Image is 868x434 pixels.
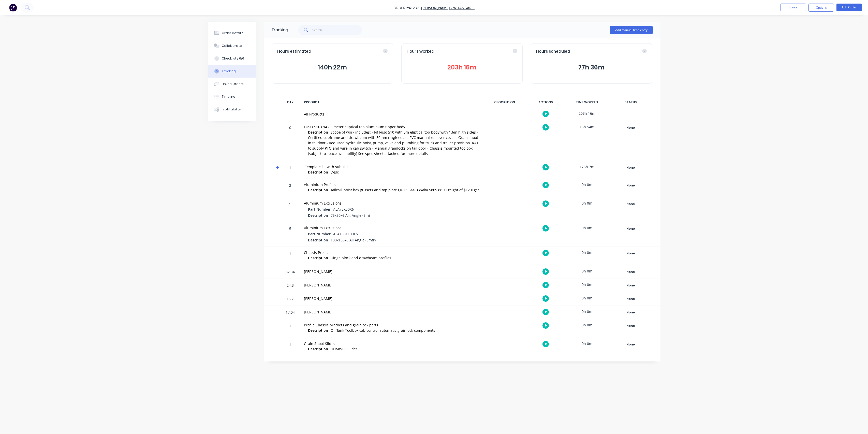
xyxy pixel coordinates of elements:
button: 77h 36m [536,63,647,72]
div: None [612,124,649,131]
div: 1 [283,339,298,356]
span: Part Number [308,207,331,212]
button: 140h 22m [277,63,388,72]
div: .Template kit with sub kits [304,164,479,169]
button: Options [808,4,834,12]
div: None [612,225,649,232]
div: None [612,182,649,189]
button: None [612,164,649,171]
div: Linked Orders [222,82,244,86]
button: None [612,268,649,276]
div: FUSO 510 6x4 - 5 meter eliptical top aluminium tipper body [304,124,479,129]
div: All Products [304,111,479,117]
button: None [612,282,649,289]
div: [PERSON_NAME] [304,296,479,301]
button: Profitability [208,103,256,116]
button: None [612,295,649,302]
span: UHMWPE Slides [331,346,358,351]
span: Description [308,129,328,135]
a: [PERSON_NAME] - Whangarei [421,5,475,10]
div: [PERSON_NAME] [304,282,479,288]
button: Close [781,4,806,11]
span: Scope of work includes: - Fit Fuso 510 with 5m eliptical top body with 1.6m high sides - Certifie... [308,130,479,156]
button: None [612,250,649,257]
button: Tracking [208,65,256,78]
span: Part Number [308,231,331,237]
div: [PERSON_NAME] [304,269,479,274]
button: None [612,341,649,348]
div: 0h 0m [568,279,606,290]
div: None [612,282,649,289]
button: None [612,200,649,208]
div: Chassis Profiles [304,250,479,255]
div: 2 [283,180,298,197]
button: Add manual time entry [610,26,653,34]
div: None [612,201,649,207]
div: 15.7 [283,293,298,306]
button: Checklists 6/6 [208,52,256,65]
div: None [612,296,649,302]
div: None [612,323,649,329]
div: Timeline [222,94,235,99]
button: Order details [208,27,256,39]
button: None [612,124,649,131]
div: 24.3 [283,280,298,292]
input: Search... [312,25,362,35]
div: QTY [283,97,298,108]
button: None [612,309,649,316]
span: Description [308,255,328,261]
button: Timeline [208,90,256,103]
div: Grain Shoot Slides [304,341,479,346]
div: Aluminium Profiles [304,182,479,187]
div: 175h 7m [568,161,606,172]
div: 17.04 [283,307,298,319]
div: CLOCKED ON [486,97,524,108]
div: 1 [283,162,298,179]
div: 1 [283,320,298,338]
span: Description [308,169,328,175]
div: 0h 0m [568,306,606,317]
div: Collaborate [222,44,242,48]
span: Hours worked [407,49,434,54]
span: Hours scheduled [536,49,570,54]
span: Desc [331,170,339,175]
span: Description [308,328,328,333]
div: 0h 0m [568,247,606,258]
div: [PERSON_NAME] [304,309,479,315]
div: Order details [222,31,243,35]
div: None [612,309,649,316]
div: None [612,164,649,171]
div: 0h 0m [568,265,606,277]
div: Tracking [271,27,288,33]
button: None [612,322,649,329]
span: Description [308,237,328,243]
div: Aluminium Extrusions [304,200,479,206]
div: TIME WORKED [568,97,606,108]
div: 0h 0m [568,179,606,190]
span: Hours estimated [277,49,311,54]
span: ALA75X50X6 [333,207,354,212]
span: Description [308,213,328,218]
div: Checklists 6/6 [222,56,244,61]
img: Factory [9,4,17,11]
div: None [612,269,649,275]
div: 0h 0m [568,319,606,331]
span: Hinge block and drawbeam profiles [331,255,391,260]
div: None [612,341,649,348]
button: Linked Orders [208,78,256,90]
span: Oil Tank Toolbox cab control automatic grainlock components [331,328,435,333]
div: STATUS [609,97,652,108]
div: 0h 0m [568,338,606,349]
div: PRODUCT [301,97,482,108]
button: Collaborate [208,39,256,52]
span: ALA100X100X6 [333,232,358,236]
button: None [612,182,649,189]
div: 5 [283,198,298,222]
span: 75x50x6 Ali. Angle (5m) [331,213,370,218]
span: Order #41237 - [393,5,421,10]
button: 203h 16m [407,63,517,72]
div: 0h 0m [568,222,606,234]
div: Profile Chassis brackets and grainlock parts [304,322,479,328]
span: Description [308,187,328,193]
div: 203h 16m [568,108,606,119]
